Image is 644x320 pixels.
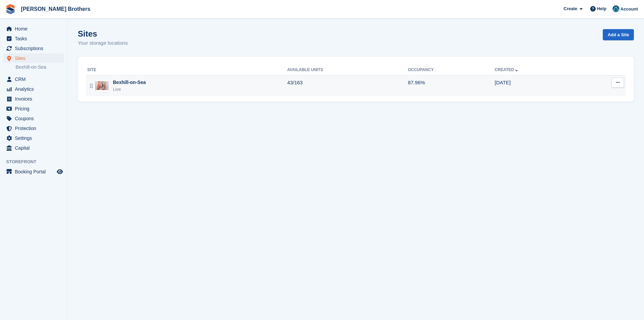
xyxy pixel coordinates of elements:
p: Your storage locations [78,39,128,47]
img: stora-icon-8386f47178a22dfd0bd8f6a31ec36ba5ce8667c1dd55bd0f319d3a0aa187defe.svg [5,4,16,14]
a: menu [3,44,64,53]
span: Home [15,24,55,34]
div: Live [113,86,146,93]
a: Add a Site [603,29,634,40]
img: Helen Eldridge [613,5,619,12]
span: Help [597,5,606,12]
img: Image of Bexhill-on-Sea site [96,81,109,90]
a: menu [3,124,64,133]
a: menu [3,74,64,84]
a: Preview store [56,168,64,176]
span: Account [620,6,638,13]
a: menu [3,24,64,34]
span: Invoices [15,94,55,104]
a: menu [3,114,64,123]
span: CRM [15,74,55,84]
span: Storefront [6,158,67,165]
a: menu [3,94,64,104]
th: Available Units [287,65,408,76]
span: Capital [15,143,55,153]
a: Bexhill-on-Sea [16,64,64,70]
a: menu [3,104,64,113]
a: menu [3,143,64,153]
th: Occupancy [408,65,495,76]
a: Created [495,67,519,72]
td: 87.96% [408,75,495,96]
td: [DATE] [495,75,578,96]
span: Tasks [15,34,55,43]
a: menu [3,54,64,63]
span: Analytics [15,84,55,94]
div: Bexhill-on-Sea [113,79,146,86]
a: menu [3,167,64,176]
a: menu [3,84,64,94]
span: Booking Portal [15,167,55,176]
span: Coupons [15,114,55,123]
h1: Sites [78,29,128,38]
span: Settings [15,133,55,143]
th: Site [86,65,287,76]
span: Subscriptions [15,44,55,53]
a: menu [3,133,64,143]
a: [PERSON_NAME] Brothers [18,3,93,15]
td: 43/163 [287,75,408,96]
span: Create [564,5,577,12]
span: Sites [15,54,55,63]
a: menu [3,34,64,43]
span: Protection [15,124,55,133]
span: Pricing [15,104,55,113]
